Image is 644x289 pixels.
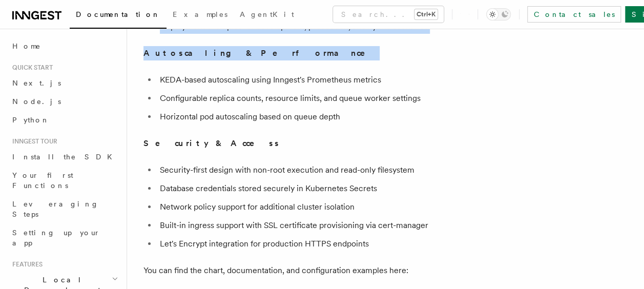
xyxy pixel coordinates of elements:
[157,237,553,251] li: Let's Encrypt integration for production HTTPS endpoints
[8,111,120,129] a: Python
[527,6,621,23] a: Contact sales
[157,200,553,214] li: Network policy support for additional cluster isolation
[157,181,553,196] li: Database credentials stored securely in Kubernetes Secrets
[143,263,553,278] p: You can find the chart, documentation, and configuration examples here:
[143,48,380,58] strong: Autoscaling & Performance
[167,3,234,28] a: Examples
[8,37,120,55] a: Home
[8,64,53,72] span: Quick start
[8,223,120,252] a: Setting up your app
[8,166,120,195] a: Your first Functions
[8,195,120,223] a: Leveraging Steps
[143,138,280,148] strong: Security & Access
[157,73,553,87] li: KEDA-based autoscaling using Inngest's Prometheus metrics
[12,97,61,106] span: Node.js
[8,148,120,166] a: Install the SDK
[76,10,160,18] span: Documentation
[12,229,100,247] span: Setting up your app
[8,260,43,269] span: Features
[70,3,167,29] a: Documentation
[12,200,99,218] span: Leveraging Steps
[157,110,553,124] li: Horizontal pod autoscaling based on queue depth
[8,74,120,92] a: Next.js
[12,116,50,124] span: Python
[414,9,438,19] kbd: Ctrl+K
[486,8,511,20] button: Toggle dark mode
[173,10,227,18] span: Examples
[12,171,73,190] span: Your first Functions
[8,92,120,111] a: Node.js
[157,91,553,106] li: Configurable replica counts, resource limits, and queue worker settings
[12,41,41,51] span: Home
[333,6,444,23] button: Search...Ctrl+K
[12,153,118,161] span: Install the SDK
[12,79,61,87] span: Next.js
[157,163,553,177] li: Security-first design with non-root execution and read-only filesystem
[234,3,300,28] a: AgentKit
[157,218,553,233] li: Built-in ingress support with SSL certificate provisioning via cert-manager
[240,10,294,18] span: AgentKit
[8,137,57,146] span: Inngest tour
